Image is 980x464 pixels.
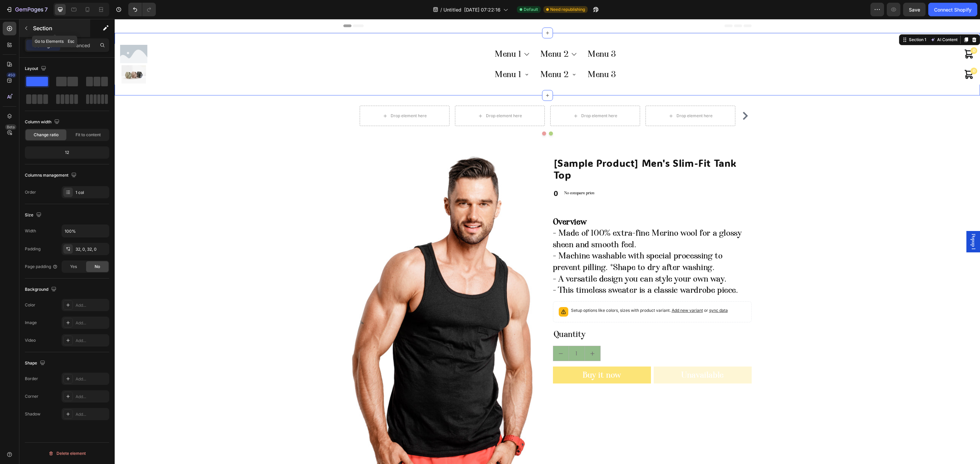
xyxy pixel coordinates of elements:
[5,46,33,64] img: Logo
[76,411,108,417] div: Add...
[855,215,862,231] span: Popup 1
[903,3,926,16] button: Save
[76,190,108,196] div: 1 col
[438,208,637,277] p: - Made of 100% extra-fine Merino wool for a glossy sheen and smooth feel. - Machine washable with...
[426,29,454,41] span: Menu 2
[473,29,502,41] span: Menu 3
[438,309,637,322] div: Quantity
[26,148,108,157] div: 12
[928,3,977,16] button: Connect Shopify
[115,19,980,464] iframe: Design area
[454,327,470,342] input: quantity
[45,5,48,14] p: 7
[67,42,90,49] p: Advanced
[276,94,312,100] div: Drop element here
[25,118,61,127] div: Column width
[934,6,971,13] div: Connect Shopify
[25,411,40,417] div: Shadow
[70,264,77,270] span: Yes
[557,289,588,294] span: Add new variant
[856,47,863,54] span: 0
[95,264,100,270] span: No
[438,138,637,163] h1: [Sample Product] Men's Slim-Fit Tank Top
[5,26,33,44] img: Logo
[76,394,108,400] div: Add...
[6,72,16,78] div: 450
[450,172,480,176] p: No compare price
[25,228,36,234] div: Width
[25,189,36,195] div: Order
[25,359,47,368] div: Shape
[34,42,53,49] p: Settings
[25,246,40,252] div: Padding
[25,264,58,270] div: Page padding
[25,376,38,382] div: Border
[25,320,37,326] div: Image
[371,94,407,100] div: Drop element here
[588,289,613,294] span: or
[625,91,636,102] button: Carousel Next Arrow
[470,327,486,342] button: increment
[3,3,51,16] button: 7
[380,50,407,61] span: Menu 1
[25,448,109,459] button: Delete element
[539,347,637,364] button: Unavailable
[5,124,16,130] div: Beta
[909,7,920,13] span: Save
[550,6,585,13] span: Need republishing
[25,211,43,220] div: Size
[594,289,613,294] span: sync data
[438,198,472,208] span: Overview
[456,288,613,295] p: Setup options like colors, sizes with product variant.
[128,3,156,16] div: Undo/Redo
[562,94,598,100] div: Drop element here
[468,350,506,362] div: Buy it now
[438,347,536,364] button: Buy it now
[25,302,35,308] div: Color
[25,393,38,399] div: Corner
[567,350,609,362] div: Unavailable
[76,132,101,138] span: Fit to content
[427,112,431,117] button: Dot
[33,24,89,32] p: Section
[25,64,48,73] div: Layout
[62,225,109,237] input: Auto
[793,18,813,24] div: Section 1
[76,246,108,252] div: 32, 0, 32, 0
[76,338,108,344] div: Add...
[48,449,86,458] div: Delete element
[856,26,863,33] span: 0
[426,50,454,61] span: Menu 2
[34,132,59,138] span: Change ratio
[76,302,108,308] div: Add...
[443,6,501,13] span: Untitled [DATE] 07:22:16
[440,6,442,13] span: /
[438,168,444,180] div: 0
[25,285,58,294] div: Background
[25,337,36,343] div: Video
[467,94,503,100] div: Drop element here
[473,50,502,61] span: Menu 3
[76,376,108,382] div: Add...
[76,320,108,326] div: Add...
[380,29,407,41] span: Menu 1
[439,327,454,342] button: decrement
[434,112,438,117] button: Dot
[524,6,538,13] span: Default
[25,171,78,180] div: Columns management
[814,17,844,25] button: AI Content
